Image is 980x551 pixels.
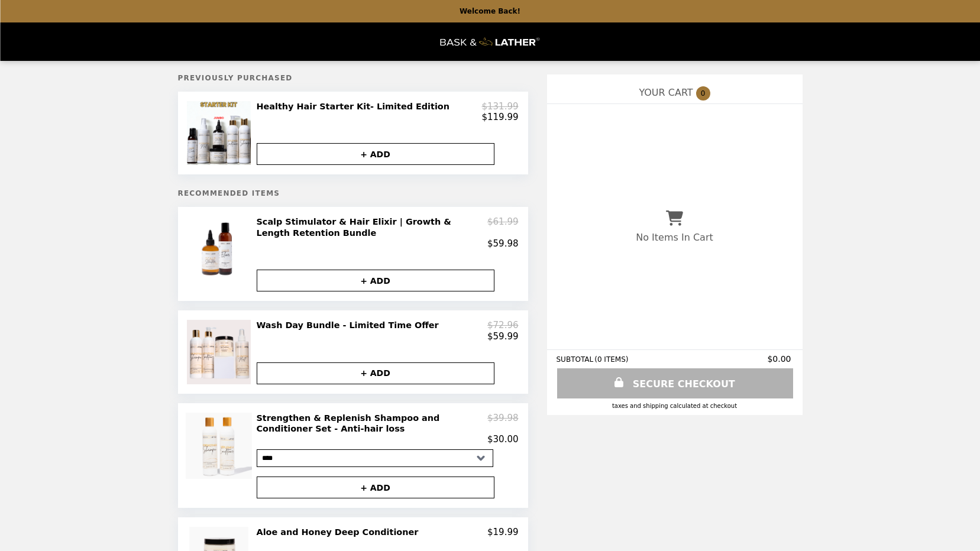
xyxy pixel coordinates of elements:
[636,232,713,243] p: No Items In Cart
[257,101,455,112] h2: Healthy Hair Starter Kit- Limited Edition
[257,413,488,435] h2: Strengthen & Replenish Shampoo and Conditioner Set - Anti-hair loss
[487,413,519,435] p: $39.98
[481,101,518,112] p: $131.99
[178,74,528,82] h5: Previously Purchased
[594,355,628,364] span: ( 0 ITEMS )
[487,320,519,330] p: $72.96
[257,320,444,330] h2: Wash Day Bundle - Limited Time Offer
[767,354,793,364] span: $0.00
[257,362,494,384] button: + ADD
[187,320,254,384] img: Wash Day Bundle - Limited Time Offer
[487,238,519,249] p: $59.98
[557,403,793,409] div: Taxes and Shipping calculated at checkout
[460,7,520,15] p: Welcome Back!
[257,449,493,467] select: Select a product variant
[257,270,494,291] button: + ADD
[257,527,423,537] h2: Aloe and Honey Deep Conditioner
[186,216,255,283] img: Scalp Stimulator & Hair Elixir | Growth & Length Retention Bundle
[257,143,494,165] button: + ADD
[257,477,494,498] button: + ADD
[557,355,595,364] span: SUBTOTAL
[487,216,519,238] p: $61.99
[696,86,710,101] span: 0
[178,189,528,197] h5: Recommended Items
[487,434,519,445] p: $30.00
[487,331,519,342] p: $59.99
[257,216,488,238] h2: Scalp Stimulator & Hair Elixir | Growth & Length Retention Bundle
[481,112,518,122] p: $119.99
[487,527,519,537] p: $19.99
[187,101,254,165] img: Healthy Hair Starter Kit- Limited Edition
[441,30,540,54] img: Brand Logo
[186,413,255,479] img: Strengthen & Replenish Shampoo and Conditioner Set - Anti-hair loss
[639,87,693,98] span: YOUR CART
